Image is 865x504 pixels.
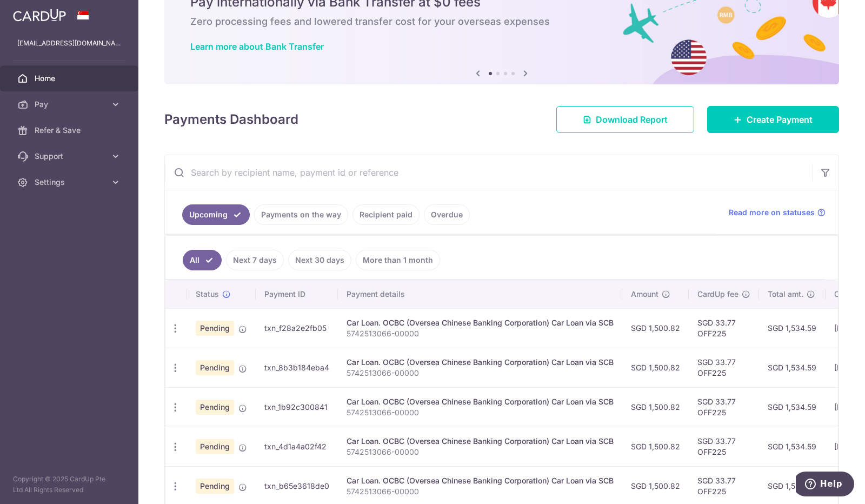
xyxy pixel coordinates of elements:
[256,308,338,348] td: txn_f28a2e2fb05
[196,479,234,494] span: Pending
[256,427,338,466] td: txn_4d1a4a02f42
[347,407,614,418] p: 5742513066-00000
[796,472,854,499] iframe: Opens a widget where you can find more information
[17,38,121,49] p: [EMAIL_ADDRESS][DOMAIN_NAME]
[622,348,689,387] td: SGD 1,500.82
[347,328,614,339] p: 5742513066-00000
[424,204,470,225] a: Overdue
[622,387,689,427] td: SGD 1,500.82
[35,125,106,136] span: Refer & Save
[182,204,250,225] a: Upcoming
[759,308,826,348] td: SGD 1,534.59
[356,250,440,270] a: More than 1 month
[768,289,803,300] span: Total amt.
[347,486,614,497] p: 5742513066-00000
[288,250,351,270] a: Next 30 days
[707,106,839,133] a: Create Payment
[689,427,759,466] td: SGD 33.77 OFF225
[689,308,759,348] td: SGD 33.77 OFF225
[35,99,106,110] span: Pay
[759,427,826,466] td: SGD 1,534.59
[689,348,759,387] td: SGD 33.77 OFF225
[190,41,324,52] a: Learn more about Bank Transfer
[622,427,689,466] td: SGD 1,500.82
[254,204,348,225] a: Payments on the way
[196,289,219,300] span: Status
[35,73,106,84] span: Home
[347,475,614,486] div: Car Loan. OCBC (Oversea Chinese Banking Corporation) Car Loan via SCB
[352,204,420,225] a: Recipient paid
[183,250,222,270] a: All
[759,387,826,427] td: SGD 1,534.59
[338,280,622,308] th: Payment details
[190,15,813,28] h6: Zero processing fees and lowered transfer cost for your overseas expenses
[347,447,614,457] p: 5742513066-00000
[697,289,738,300] span: CardUp fee
[747,113,813,126] span: Create Payment
[256,348,338,387] td: txn_8b3b184eba4
[256,280,338,308] th: Payment ID
[622,308,689,348] td: SGD 1,500.82
[165,155,813,190] input: Search by recipient name, payment id or reference
[35,177,106,188] span: Settings
[347,436,614,447] div: Car Loan. OCBC (Oversea Chinese Banking Corporation) Car Loan via SCB
[347,368,614,379] p: 5742513066-00000
[347,357,614,368] div: Car Loan. OCBC (Oversea Chinese Banking Corporation) Car Loan via SCB
[196,400,234,415] span: Pending
[196,321,234,336] span: Pending
[35,151,106,162] span: Support
[556,106,694,133] a: Download Report
[729,207,815,218] span: Read more on statuses
[631,289,658,300] span: Amount
[689,387,759,427] td: SGD 33.77 OFF225
[759,348,826,387] td: SGD 1,534.59
[196,439,234,454] span: Pending
[196,360,234,375] span: Pending
[164,110,298,129] h4: Payments Dashboard
[13,9,66,22] img: CardUp
[256,387,338,427] td: txn_1b92c300841
[226,250,284,270] a: Next 7 days
[347,396,614,407] div: Car Loan. OCBC (Oversea Chinese Banking Corporation) Car Loan via SCB
[347,317,614,328] div: Car Loan. OCBC (Oversea Chinese Banking Corporation) Car Loan via SCB
[729,207,826,218] a: Read more on statuses
[596,113,668,126] span: Download Report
